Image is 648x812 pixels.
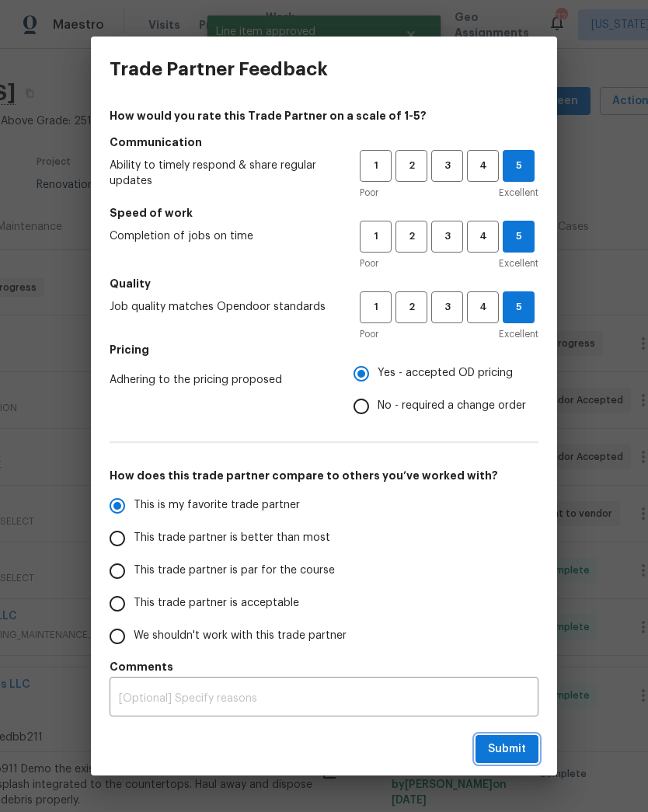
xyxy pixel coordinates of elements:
span: We shouldn't work with this trade partner [134,628,347,644]
button: 4 [467,291,499,323]
span: Adhering to the pricing proposed [110,372,329,388]
span: 1 [361,298,390,316]
span: This is my favorite trade partner [134,497,300,514]
button: 5 [503,221,535,253]
h5: How does this trade partner compare to others you’ve worked with? [110,468,538,483]
button: 2 [395,150,427,182]
span: 2 [397,298,426,316]
span: Poor [360,256,378,271]
span: 3 [433,298,462,316]
span: Job quality matches Opendoor standards [110,299,335,315]
span: 5 [503,298,534,316]
button: 1 [360,291,392,323]
span: Completion of jobs on time [110,228,335,244]
button: 2 [395,221,427,253]
span: This trade partner is acceptable [134,595,299,612]
span: 5 [503,228,534,246]
span: Poor [360,185,378,200]
span: 4 [469,228,497,246]
span: 1 [361,157,390,175]
span: No - required a change order [378,398,526,414]
span: 4 [469,298,497,316]
button: 3 [431,221,463,253]
span: 3 [433,228,462,246]
span: 2 [397,157,426,175]
span: 4 [469,157,497,175]
span: This trade partner is better than most [134,530,330,546]
h5: Speed of work [110,205,538,221]
span: Submit [488,740,526,759]
span: 5 [503,157,534,175]
h5: Comments [110,659,538,674]
div: How does this trade partner compare to others you’ve worked with? [110,490,538,653]
div: Pricing [354,357,538,423]
span: Yes - accepted OD pricing [378,365,513,382]
button: 5 [503,150,535,182]
button: 3 [431,291,463,323]
h5: Quality [110,276,538,291]
span: 2 [397,228,426,246]
span: 1 [361,228,390,246]
span: 3 [433,157,462,175]
span: This trade partner is par for the course [134,563,335,579]
h5: Communication [110,134,538,150]
button: 5 [503,291,535,323]
span: Excellent [499,256,538,271]
span: Ability to timely respond & share regular updates [110,158,335,189]
span: Poor [360,326,378,342]
h3: Trade Partner Feedback [110,58,328,80]
button: 4 [467,221,499,253]
button: 1 [360,221,392,253]
span: Excellent [499,185,538,200]
h4: How would you rate this Trade Partner on a scale of 1-5? [110,108,538,124]
button: 3 [431,150,463,182]
h5: Pricing [110,342,538,357]
button: 2 [395,291,427,323]
button: 1 [360,150,392,182]
button: 4 [467,150,499,182]
button: Submit [476,735,538,764]
span: Excellent [499,326,538,342]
